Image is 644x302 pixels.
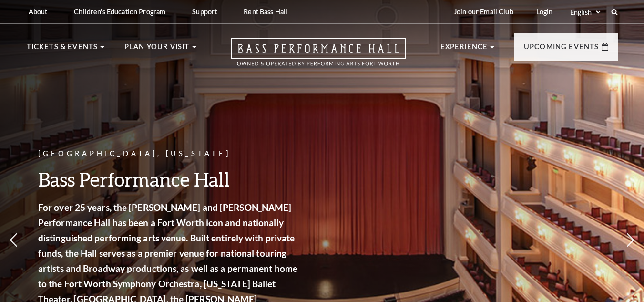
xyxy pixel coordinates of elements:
[74,8,165,16] p: Children's Education Program
[124,41,190,58] p: Plan Your Visit
[440,41,488,58] p: Experience
[192,8,217,16] p: Support
[568,8,602,17] select: Select:
[38,148,300,160] p: [GEOGRAPHIC_DATA], [US_STATE]
[29,8,48,16] p: About
[38,167,300,191] h3: Bass Performance Hall
[524,41,599,58] p: Upcoming Events
[27,41,98,58] p: Tickets & Events
[244,8,287,16] p: Rent Bass Hall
